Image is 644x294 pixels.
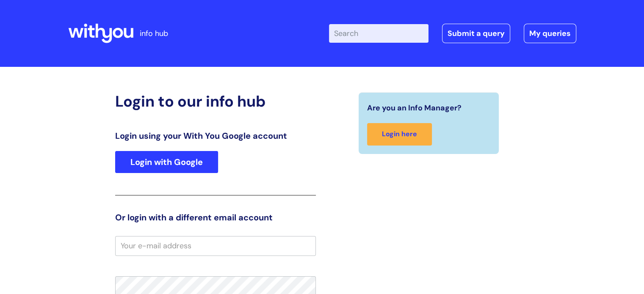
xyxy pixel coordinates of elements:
[329,24,428,43] input: Search
[140,27,168,40] p: info hub
[524,24,576,43] a: My queries
[442,24,510,43] a: Submit a query
[115,236,316,256] input: Your e-mail address
[115,151,218,173] a: Login with Google
[115,212,316,223] h3: Or login with a different email account
[115,92,316,110] h2: Login to our info hub
[367,101,462,115] span: Are you an Info Manager?
[115,131,316,141] h3: Login using your With You Google account
[367,123,432,146] a: Login here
